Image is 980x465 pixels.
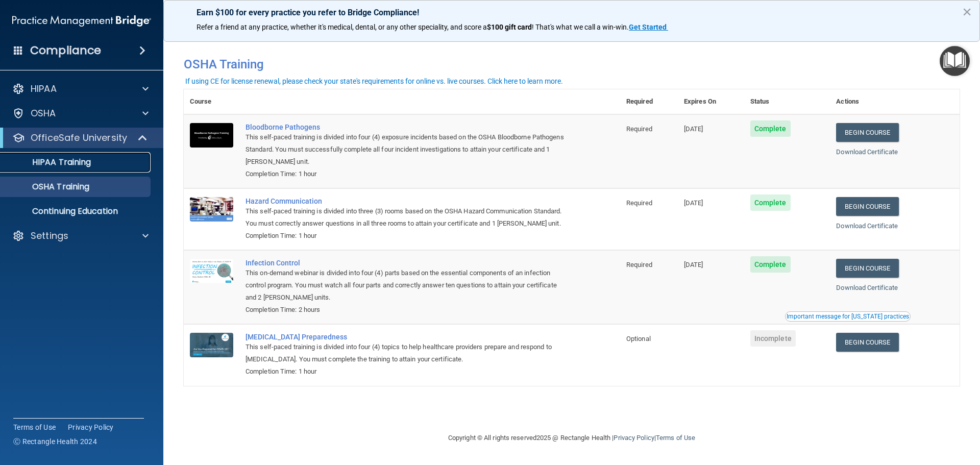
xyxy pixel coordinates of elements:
[678,89,744,114] th: Expires On
[12,230,149,242] a: Settings
[836,333,898,352] a: Begin Course
[629,23,667,31] strong: Get Started
[836,222,898,230] a: Download Certificate
[787,313,909,320] div: Important message for [US_STATE] practices
[13,436,97,447] span: Ⓒ Rectangle Health 2024
[184,89,239,114] th: Course
[31,107,56,119] p: OSHA
[750,256,791,273] span: Complete
[626,335,651,342] span: Optional
[836,284,898,291] a: Download Certificate
[962,4,972,20] button: Close
[184,57,960,71] h4: OSHA Training
[68,422,114,432] a: Privacy Policy
[185,78,563,85] div: If using CE for license renewal, please check your state's requirements for online vs. live cours...
[626,261,652,268] span: Required
[31,230,68,242] p: Settings
[246,131,569,168] div: This self-paced training is divided into four (4) exposure incidents based on the OSHA Bloodborne...
[656,434,695,442] a: Terms of Use
[246,267,569,304] div: This on-demand webinar is divided into four (4) parts based on the essential components of an inf...
[246,365,569,378] div: Completion Time: 1 hour
[7,157,91,167] p: HIPAA Training
[246,168,569,180] div: Completion Time: 1 hour
[684,125,703,133] span: [DATE]
[532,23,629,31] span: ! That's what we call a win-win.
[12,107,149,119] a: OSHA
[12,83,149,95] a: HIPAA
[744,89,830,114] th: Status
[197,8,947,17] p: Earn $100 for every practice you refer to Bridge Compliance!
[12,11,151,31] img: PMB logo
[830,89,960,114] th: Actions
[836,148,898,156] a: Download Certificate
[684,261,703,268] span: [DATE]
[614,434,654,442] a: Privacy Policy
[629,23,668,31] a: Get Started
[620,89,678,114] th: Required
[30,43,101,58] h4: Compliance
[31,132,127,144] p: OfficeSafe University
[246,197,569,205] a: Hazard Communication
[626,199,652,207] span: Required
[836,197,898,216] a: Begin Course
[197,23,487,31] span: Refer a friend at any practice, whether it's medical, dental, or any other speciality, and score a
[246,259,569,267] a: Infection Control
[626,125,652,133] span: Required
[7,206,146,216] p: Continuing Education
[940,46,970,76] button: Open Resource Center
[12,132,148,144] a: OfficeSafe University
[246,230,569,242] div: Completion Time: 1 hour
[750,120,791,137] span: Complete
[385,422,758,454] div: Copyright © All rights reserved 2025 @ Rectangle Health | |
[7,182,89,192] p: OSHA Training
[13,422,56,432] a: Terms of Use
[684,199,703,207] span: [DATE]
[246,205,569,230] div: This self-paced training is divided into three (3) rooms based on the OSHA Hazard Communication S...
[246,333,569,341] a: [MEDICAL_DATA] Preparedness
[785,311,911,322] button: Read this if you are a dental practitioner in the state of CA
[184,76,565,86] button: If using CE for license renewal, please check your state's requirements for online vs. live cours...
[246,123,569,131] a: Bloodborne Pathogens
[836,123,898,142] a: Begin Course
[836,259,898,278] a: Begin Course
[750,194,791,211] span: Complete
[246,341,569,365] div: This self-paced training is divided into four (4) topics to help healthcare providers prepare and...
[487,23,532,31] strong: $100 gift card
[31,83,57,95] p: HIPAA
[246,304,569,316] div: Completion Time: 2 hours
[750,330,796,347] span: Incomplete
